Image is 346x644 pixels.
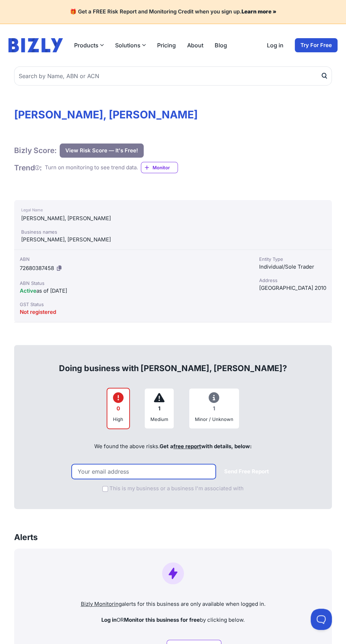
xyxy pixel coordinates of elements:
[187,41,203,49] a: About
[20,616,326,624] p: OR by clicking below.
[150,416,168,423] div: Medium
[115,41,146,49] button: Solutions
[14,163,42,172] h1: Trend :
[113,416,124,423] div: High
[72,464,216,479] input: Your email address
[20,600,326,608] p: alerts for this business are only available when logged in.
[157,41,176,49] a: Pricing
[81,601,122,607] a: Bizly Monitoring
[20,265,54,271] span: 72680387458
[60,144,144,158] button: View Risk Score — It's Free!
[8,8,338,15] h4: 🎁 Get a FREE Risk Report and Monitoring Credit when you sign up.
[259,277,326,284] div: Address
[311,609,332,630] iframe: Toggle Customer Support
[215,41,227,49] a: Blog
[21,235,325,244] div: [PERSON_NAME], [PERSON_NAME]
[14,146,57,155] h1: Bizly Score:
[14,108,332,121] h1: [PERSON_NAME], [PERSON_NAME]
[195,416,233,423] div: Minor / Unknown
[14,532,38,543] h3: Alerts
[45,164,138,172] div: Turn on monitoring to see trend data.
[20,301,248,308] div: GST Status
[101,616,117,623] strong: Log in
[160,443,252,450] span: Get a with details, below:
[124,616,200,623] strong: Monitor this business for free
[20,309,56,315] span: Not registered
[22,351,324,374] div: Doing business with [PERSON_NAME], [PERSON_NAME]?
[109,485,244,493] label: This is my business or a business I'm associated with
[259,256,326,263] div: Entity Type
[195,402,233,416] div: 1
[74,41,104,49] button: Products
[259,263,326,271] div: Individual/Sole Trader
[295,38,338,52] a: Try For Free
[173,443,201,450] a: free report
[113,402,124,416] div: 0
[21,206,325,214] div: Legal Name
[153,164,178,171] span: Monitor
[20,287,36,294] span: Active
[20,280,248,287] div: ABN Status
[20,256,248,263] div: ABN
[219,465,275,479] button: Send Free Report
[241,8,276,15] a: Learn more »
[141,162,178,173] a: Monitor
[21,228,325,235] div: Business names
[21,214,325,223] div: [PERSON_NAME], [PERSON_NAME]
[20,287,248,295] div: as of [DATE]
[22,435,324,459] div: We found the above risks.
[259,284,326,292] div: [GEOGRAPHIC_DATA] 2010
[267,41,284,49] a: Log in
[14,66,332,86] input: Search by Name, ABN or ACN
[150,402,168,416] div: 1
